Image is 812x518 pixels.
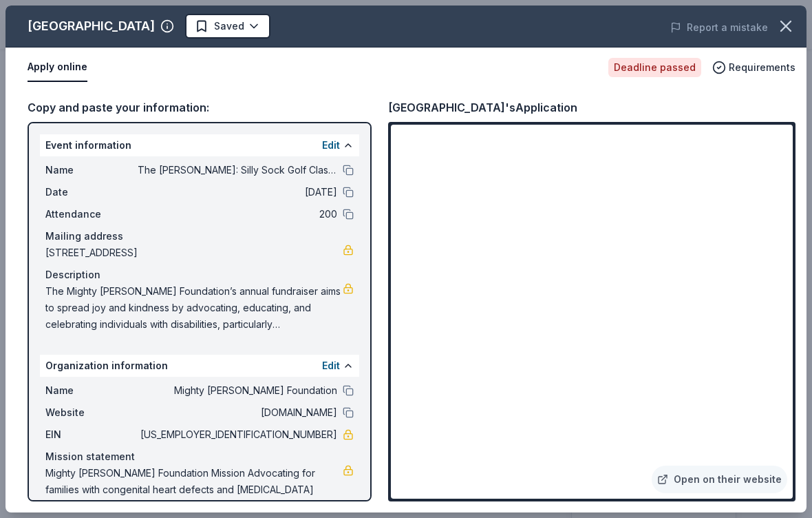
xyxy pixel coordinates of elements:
[138,382,337,399] span: Mighty [PERSON_NAME] Foundation
[214,18,244,34] span: Saved
[45,426,138,443] span: EIN
[729,59,795,76] span: Requirements
[45,465,343,515] span: Mighty [PERSON_NAME] Foundation Mission Advocating for families with congenital heart defects and...
[45,245,343,261] span: [STREET_ADDRESS]
[138,426,337,443] span: [US_EMPLOYER_IDENTIFICATION_NUMBER]
[40,134,359,156] div: Event information
[138,404,337,421] span: [DOMAIN_NAME]
[652,466,787,493] a: Open on their website
[322,137,340,154] button: Edit
[138,206,337,222] span: 200
[670,19,768,36] button: Report a mistake
[608,58,701,77] div: Deadline passed
[45,206,138,222] span: Attendance
[45,404,138,421] span: Website
[45,283,343,333] span: The Mighty [PERSON_NAME] Foundation’s annual fundraiser aims to spread joy and kindness by advoca...
[28,99,372,116] div: Copy and paste your information:
[322,358,340,374] button: Edit
[138,184,337,200] span: [DATE]
[138,162,337,178] span: The [PERSON_NAME]: Silly Sock Golf Classic
[45,184,138,200] span: Date
[40,355,359,377] div: Organization information
[45,162,138,178] span: Name
[45,382,138,399] span: Name
[185,14,270,39] button: Saved
[712,59,795,76] button: Requirements
[45,228,354,245] div: Mailing address
[28,15,155,37] div: [GEOGRAPHIC_DATA]
[28,53,87,82] button: Apply online
[45,267,354,283] div: Description
[45,448,354,465] div: Mission statement
[388,99,577,116] div: [GEOGRAPHIC_DATA]'s Application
